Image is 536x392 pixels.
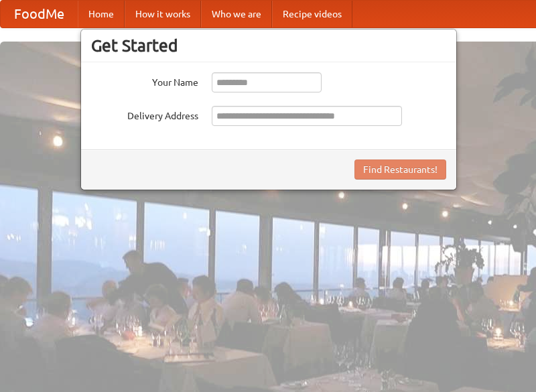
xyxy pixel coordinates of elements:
a: Who we are [201,1,272,27]
label: Your Name [91,72,198,89]
a: Home [78,1,125,27]
label: Delivery Address [91,106,198,123]
a: How it works [125,1,201,27]
a: Recipe videos [272,1,352,27]
a: FoodMe [1,1,78,27]
button: Find Restaurants! [354,159,446,180]
h3: Get Started [91,36,446,56]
